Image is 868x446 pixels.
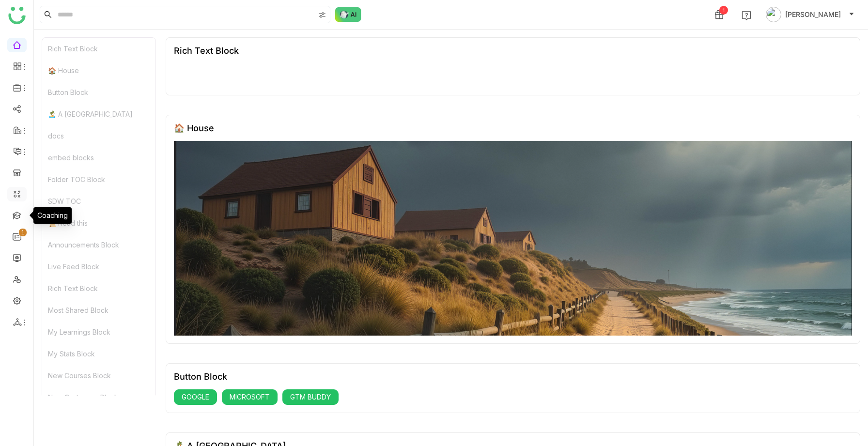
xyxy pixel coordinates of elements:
[42,212,155,234] div: 📜 Read this
[42,299,155,321] div: Most Shared Block
[19,229,27,236] nz-badge-sup: 1
[318,11,326,19] img: search-type.svg
[174,389,217,405] button: GOOGLE
[174,141,852,336] img: 68553b2292361c547d91f02a
[742,11,751,20] img: help.svg
[42,256,155,277] div: Live Feed Block
[290,392,331,402] span: GTM BUDDY
[174,46,239,56] div: Rich Text Block
[335,7,361,22] img: ask-buddy-normal.svg
[42,343,155,365] div: My Stats Block
[42,277,155,299] div: Rich Text Block
[42,365,155,386] div: New Courses Block
[719,6,728,15] div: 1
[42,386,155,408] div: New Customers Block
[174,123,214,133] div: 🏠 House
[766,7,781,22] img: avatar
[42,147,155,169] div: embed blocks
[174,371,227,382] div: Button Block
[42,103,155,125] div: 🏝️ A [GEOGRAPHIC_DATA]
[33,207,72,224] div: Coaching
[42,38,155,60] div: Rich Text Block
[42,81,155,103] div: Button Block
[222,389,278,405] button: MICROSOFT
[42,234,155,256] div: Announcements Block
[764,7,856,22] button: [PERSON_NAME]
[282,389,339,405] button: GTM BUDDY
[230,392,270,402] span: MICROSOFT
[42,125,155,147] div: docs
[42,190,155,212] div: SDW TOC
[42,169,155,190] div: Folder TOC Block
[8,7,26,24] img: logo
[21,228,25,237] p: 1
[42,60,155,81] div: 🏠 House
[42,321,155,343] div: My Learnings Block
[785,9,841,20] span: [PERSON_NAME]
[182,392,209,402] span: GOOGLE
